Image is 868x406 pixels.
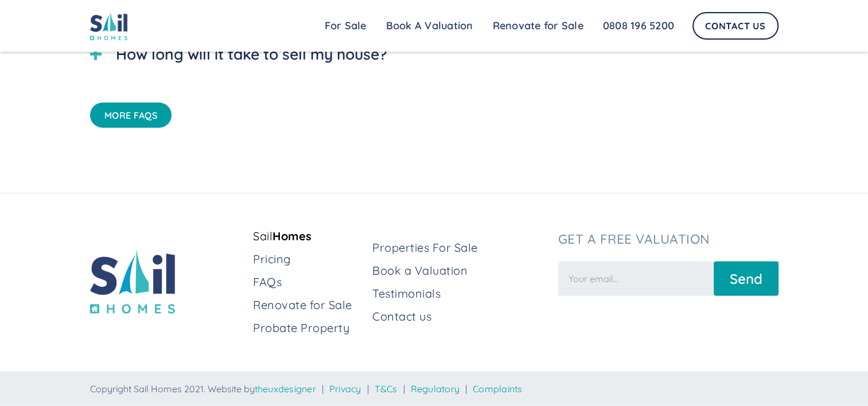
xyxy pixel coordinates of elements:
[253,320,363,336] a: Probate Property
[473,383,523,395] a: Complaints
[372,240,548,256] a: Properties For Sale
[375,383,398,395] a: T&Cs
[558,256,779,296] form: Newsletter Form
[483,14,593,37] a: Renovate for Sale
[255,383,316,395] a: theuxdesigner
[714,261,779,296] input: Send
[558,261,714,296] input: Your email...
[411,383,460,395] a: Regulatory
[90,249,175,314] img: sail home logo colored
[253,251,363,267] a: Pricing
[90,11,128,40] img: sail home logo colored
[372,286,548,302] a: Testimonials
[593,14,684,37] a: 0808 196 5200
[253,297,363,313] a: Renovate for Sale
[376,14,483,37] a: Book A Valuation
[90,383,779,395] div: Copyright Sail Homes 2021. Website by | | | |
[558,231,779,247] h3: Get a free valuation
[253,274,363,290] a: FAQs
[692,12,779,40] a: Contact Us
[372,309,548,325] a: Contact us
[90,103,172,128] a: More FAQs
[329,383,361,395] a: Privacy
[273,229,312,243] strong: Homes
[315,14,376,37] a: For Sale
[116,43,387,66] div: How long will it take to sell my house?
[253,228,363,244] a: SailHomes
[372,263,548,279] a: Book a Valuation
